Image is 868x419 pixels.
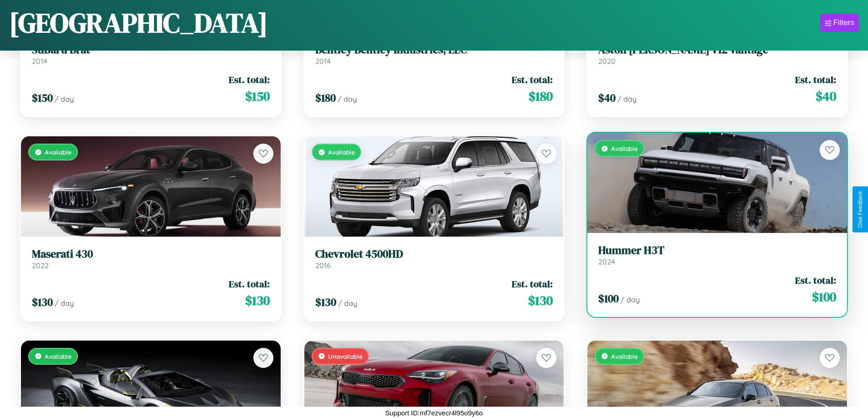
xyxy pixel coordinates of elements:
[32,57,47,66] span: 2014
[617,94,637,103] span: / day
[315,43,553,66] a: Bentley Bentley Industries, LLC2014
[32,43,270,66] a: Subaru Brat2014
[32,248,270,261] h3: Maserati 430
[820,14,859,32] button: Filters
[795,274,836,287] span: Est. total:
[621,295,640,304] span: / day
[857,191,863,228] div: Give Feedback
[598,291,619,306] span: $ 100
[55,94,74,103] span: / day
[245,87,270,105] span: $ 150
[512,73,553,86] span: Est. total:
[795,73,836,86] span: Est. total:
[598,90,616,105] span: $ 40
[598,57,616,66] span: 2020
[32,261,49,270] span: 2022
[328,352,363,360] span: Unavailable
[611,145,638,152] span: Available
[315,43,553,57] h3: Bentley Bentley Industries, LLC
[598,43,836,66] a: Aston [PERSON_NAME] V12 Vantage2020
[315,90,336,105] span: $ 180
[315,57,331,66] span: 2014
[315,261,331,270] span: 2016
[315,295,336,310] span: $ 130
[812,288,836,306] span: $ 100
[328,148,355,156] span: Available
[32,248,270,270] a: Maserati 4302022
[315,248,553,261] h3: Chevrolet 4500HD
[32,295,53,310] span: $ 130
[385,407,483,419] p: Support ID: mf7ezvecr4l95o9y6o
[9,4,268,41] h1: [GEOGRAPHIC_DATA]
[598,257,615,266] span: 2024
[529,87,553,105] span: $ 180
[55,299,74,308] span: / day
[598,244,836,266] a: Hummer H3T2024
[229,277,270,290] span: Est. total:
[598,43,836,57] h3: Aston [PERSON_NAME] V12 Vantage
[598,244,836,257] h3: Hummer H3T
[816,87,836,105] span: $ 40
[45,148,72,156] span: Available
[315,248,553,270] a: Chevrolet 4500HD2016
[45,352,72,360] span: Available
[512,277,553,290] span: Est. total:
[611,352,638,360] span: Available
[32,90,53,105] span: $ 150
[338,94,357,103] span: / day
[528,291,553,310] span: $ 130
[833,18,854,27] div: Filters
[338,299,357,308] span: / day
[245,291,270,310] span: $ 130
[229,73,270,86] span: Est. total:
